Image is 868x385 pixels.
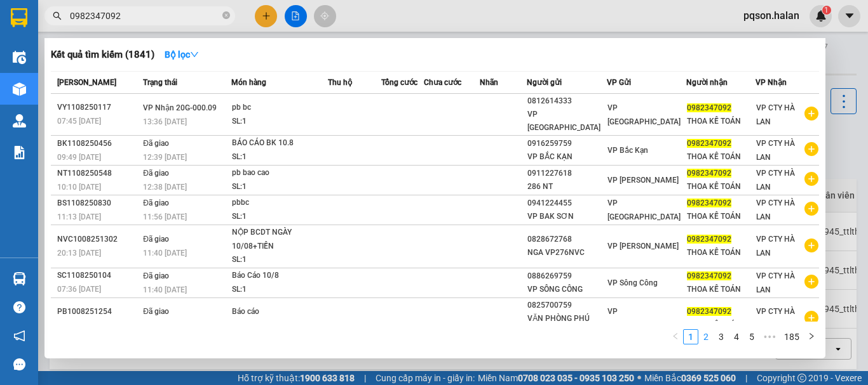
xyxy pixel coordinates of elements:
[13,82,26,96] img: warehouse-icon
[687,115,755,128] div: THOA KẾ TOÁN
[143,117,187,126] span: 13:36 [DATE]
[714,330,728,344] a: 3
[424,78,461,87] span: Chưa cước
[143,139,169,148] span: Đã giao
[527,150,606,164] div: VP BẮC KẠN
[729,330,743,344] a: 4
[607,78,631,87] span: VP Gửi
[745,330,759,344] a: 5
[527,180,606,193] div: 286 NT
[143,103,217,112] span: VP Nhận 20G-000.09
[756,169,795,192] span: VP CTY HÀ LAN
[687,271,731,280] span: 0982347092
[668,329,683,344] li: Previous Page
[804,107,818,121] span: plus-circle
[57,183,101,192] span: 10:10 [DATE]
[143,271,169,280] span: Đã giao
[57,167,139,180] div: NT1108250548
[11,8,27,27] img: logo-vxr
[687,180,755,193] div: THOA KẾ TOÁN
[232,196,327,210] div: pbbc
[143,307,169,316] span: Đã giao
[672,332,679,340] span: left
[698,329,714,344] li: 2
[232,136,327,150] div: BÁO CÁO BK 10.8
[527,246,606,259] div: NGA VP276NVC
[756,199,795,221] span: VP CTY HÀ LAN
[57,321,101,330] span: 18:54 [DATE]
[143,212,187,221] span: 11:56 [DATE]
[756,139,795,162] span: VP CTY HÀ LAN
[70,9,220,23] input: Tìm tên, số ĐT hoặc mã đơn
[13,301,25,313] span: question-circle
[687,139,731,148] span: 0982347092
[607,176,679,185] span: VP [PERSON_NAME]
[232,115,327,129] div: SL: 1
[756,103,795,126] span: VP CTY HÀ LAN
[57,101,139,114] div: VY1108250117
[687,199,731,207] span: 0982347092
[57,212,101,221] span: 11:13 [DATE]
[527,270,606,283] div: 0886269759
[154,44,209,65] button: Bộ lọcdown
[527,299,606,312] div: 0825700759
[13,51,26,64] img: warehouse-icon
[57,249,101,258] span: 20:13 [DATE]
[527,137,606,150] div: 0916259759
[143,153,187,162] span: 12:39 [DATE]
[480,78,498,87] span: Nhãn
[607,146,648,155] span: VP Bắc Kạn
[231,78,266,87] span: Món hàng
[687,307,731,316] span: 0982347092
[232,253,327,267] div: SL: 1
[143,183,187,192] span: 12:38 [DATE]
[57,285,101,294] span: 07:36 [DATE]
[756,271,795,294] span: VP CTY HÀ LAN
[780,329,804,344] li: 185
[756,307,795,330] span: VP CTY HÀ LAN
[759,329,780,344] li: Next 5 Pages
[57,117,101,126] span: 07:45 [DATE]
[804,172,818,186] span: plus-circle
[232,305,327,319] div: Báo cáo
[328,78,352,87] span: Thu hộ
[232,318,327,332] div: SL: 1
[222,10,230,22] span: close-circle
[759,329,780,344] span: •••
[804,329,819,344] li: Next Page
[13,272,26,285] img: warehouse-icon
[57,153,101,162] span: 09:49 [DATE]
[607,278,658,287] span: VP Sông Công
[232,101,327,115] div: pb bc
[804,275,818,289] span: plus-circle
[684,330,698,344] a: 1
[232,269,327,283] div: Báo Cáo 10/8
[527,78,562,87] span: Người gửi
[527,95,606,108] div: 0812614333
[607,307,681,330] span: VP [GEOGRAPHIC_DATA]
[804,329,819,344] button: right
[143,285,187,294] span: 11:40 [DATE]
[687,103,731,112] span: 0982347092
[668,329,683,344] button: left
[527,312,606,339] div: VĂN PHÒNG PHÚ BÌNH
[232,210,327,224] div: SL: 1
[232,166,327,180] div: pb bao cao
[13,114,26,127] img: warehouse-icon
[527,283,606,296] div: VP SÔNG CÔNG
[57,305,139,318] div: PB1008251254
[232,283,327,297] div: SL: 1
[57,233,139,246] div: NVC1008251302
[527,233,606,246] div: 0828672768
[51,48,154,62] h3: Kết quả tìm kiếm ( 1841 )
[143,169,169,178] span: Đã giao
[607,242,679,251] span: VP [PERSON_NAME]
[381,78,417,87] span: Tổng cước
[232,150,327,164] div: SL: 1
[57,78,116,87] span: [PERSON_NAME]
[527,197,606,210] div: 0941224455
[714,329,729,344] li: 3
[687,235,731,244] span: 0982347092
[190,50,199,59] span: down
[687,318,755,332] div: THOA KẾ TOÁN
